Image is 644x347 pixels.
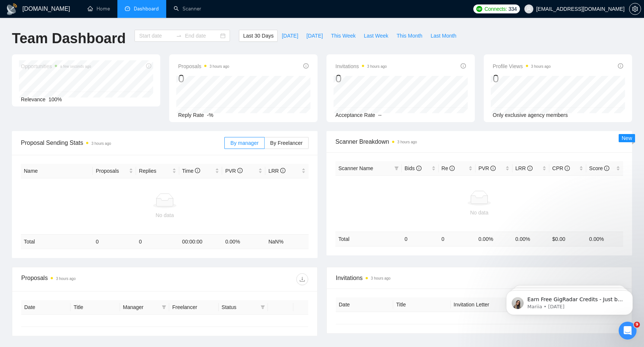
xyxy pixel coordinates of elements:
span: -% [207,112,213,118]
div: No data [24,211,306,219]
th: Manager [120,300,169,315]
span: Replies [139,167,171,175]
button: This Week [327,30,360,42]
span: Profile Views [493,62,551,71]
span: filter [394,166,399,171]
span: Proposal Sending Stats [21,138,224,147]
button: Last 30 Days [239,30,278,42]
button: setting [629,3,641,15]
th: Proposals [93,164,136,178]
span: info-circle [449,166,455,171]
span: info-circle [527,166,533,171]
span: info-circle [461,63,466,69]
span: LRR [515,165,533,171]
img: upwork-logo.png [476,6,482,12]
span: Invitations [336,273,623,283]
th: Title [393,297,451,312]
a: searchScanner [174,6,201,12]
span: Invitations [335,62,387,71]
span: Acceptance Rate [335,112,375,118]
span: filter [259,302,266,313]
time: 3 hours ago [371,276,391,280]
span: Re [442,165,455,171]
input: Start date [139,32,173,40]
iframe: Intercom notifications message [495,275,644,327]
span: info-circle [618,63,623,69]
td: 0.00 % [586,232,623,246]
td: 0.00 % [512,232,549,246]
td: 0.00 % [222,235,265,249]
time: 3 hours ago [56,277,76,281]
span: LRR [268,168,285,174]
span: swap-right [176,33,182,39]
td: 0 [93,235,136,249]
td: 0.00 % [476,232,512,246]
span: Scanner Name [338,165,373,171]
span: filter [393,163,400,174]
span: Scanner Breakdown [335,137,623,146]
span: -- [378,112,382,118]
span: setting [629,6,641,12]
div: Proposals [21,273,165,285]
time: 3 hours ago [91,141,111,146]
button: [DATE] [302,30,327,42]
td: 0 [136,235,179,249]
h1: Team Dashboard [12,30,126,47]
button: Last Month [426,30,460,42]
span: New [622,135,632,141]
span: By manager [230,140,258,146]
time: 3 hours ago [531,64,551,69]
span: info-circle [303,63,309,69]
span: Dashboard [134,6,159,12]
iframe: Intercom live chat [619,322,637,340]
span: Last Month [430,32,456,40]
span: PVR [479,165,496,171]
span: Bids [405,165,422,171]
span: dashboard [125,6,130,11]
span: [DATE] [282,32,298,40]
td: 00:00:00 [179,235,222,249]
button: Last Week [360,30,392,42]
span: info-circle [195,168,200,173]
td: Total [335,232,402,246]
span: download [297,276,308,282]
span: filter [261,305,265,309]
span: filter [160,302,168,313]
span: Time [182,168,200,174]
span: Manager [123,303,159,311]
div: 0 [493,71,551,86]
span: By Freelancer [270,140,303,146]
a: homeHome [88,6,110,12]
span: info-circle [280,168,285,173]
th: Date [21,300,70,315]
span: filter [162,305,166,309]
td: 0 [402,232,439,246]
td: 0 [439,232,476,246]
span: This Week [331,32,356,40]
img: logo [6,3,18,15]
span: This Month [397,32,422,40]
th: Date [336,297,393,312]
th: Title [70,300,120,315]
time: 3 hours ago [367,64,387,69]
span: Relevance [21,96,45,102]
button: download [296,273,308,285]
span: info-circle [237,168,243,173]
span: Reply Rate [178,112,204,118]
span: info-circle [416,166,422,171]
div: 0 [178,71,229,86]
span: info-circle [490,166,496,171]
span: CPR [552,165,570,171]
span: Last Week [364,32,388,40]
span: Last 30 Days [243,32,274,40]
button: This Month [392,30,426,42]
div: 0 [335,71,387,86]
button: [DATE] [278,30,302,42]
span: info-circle [565,166,570,171]
span: Score [589,165,609,171]
time: 3 hours ago [397,140,417,144]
